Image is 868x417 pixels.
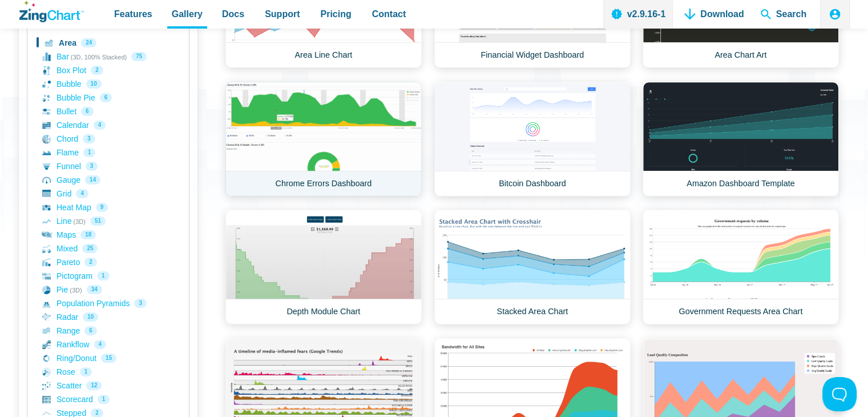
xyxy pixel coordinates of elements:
[114,6,152,22] span: Features
[222,6,244,22] span: Docs
[19,1,84,22] a: ZingChart Logo. Click to return to the homepage
[434,82,631,197] a: Bitcoin Dashboard
[265,6,300,22] span: Support
[225,82,422,197] a: Chrome Errors Dashboard
[225,210,422,324] a: Depth Module Chart
[172,6,203,22] span: Gallery
[320,6,351,22] span: Pricing
[372,6,406,22] span: Contact
[822,377,857,411] iframe: Toggle Customer Support
[643,82,839,197] a: Amazon Dashboard Template
[643,210,839,324] a: Government Requests Area Chart
[434,210,631,324] a: Stacked Area Chart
